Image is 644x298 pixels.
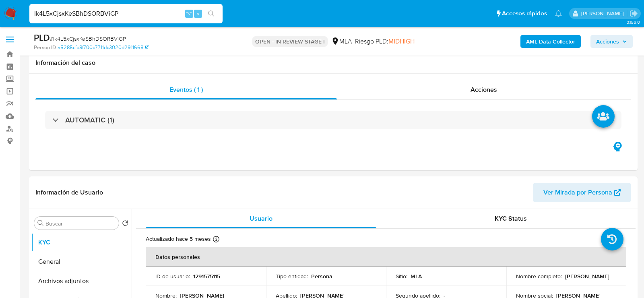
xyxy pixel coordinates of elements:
input: Buscar usuario o caso... [29,8,223,19]
p: lourdes.morinigo@mercadolibre.com [581,10,627,17]
button: search-icon [203,8,219,19]
input: Buscar [45,220,116,227]
p: ID de usuario : [155,273,190,280]
button: Buscar [37,220,44,226]
p: Tipo entidad : [276,273,308,280]
button: AML Data Collector [520,35,581,48]
span: Accesos rápidos [502,9,547,18]
div: MLA [331,37,352,46]
span: Acciones [596,35,619,48]
span: MIDHIGH [388,37,415,46]
p: Actualizado hace 5 meses [146,235,211,243]
span: Usuario [250,214,272,223]
button: KYC [31,233,132,252]
span: s [197,10,199,17]
div: AUTOMATIC (1) [45,111,621,129]
a: Salir [630,9,638,18]
span: Eventos ( 1 ) [169,85,203,94]
a: Notificaciones [555,10,562,17]
p: Nombre completo : [516,273,562,280]
b: AML Data Collector [526,35,575,48]
p: 1291575115 [193,273,220,280]
button: Volver al orden por defecto [122,220,128,229]
span: Riesgo PLD: [355,37,415,46]
p: [PERSON_NAME] [565,273,609,280]
span: ⌥ [186,10,192,17]
span: Ver Mirada por Persona [543,183,612,202]
p: MLA [411,273,422,280]
button: Archivos adjuntos [31,271,132,291]
th: Datos personales [146,247,626,267]
button: Ver Mirada por Persona [533,183,631,202]
p: Persona [311,273,332,280]
span: Acciones [471,85,497,94]
p: Sitio : [396,273,407,280]
h1: Información de Usuario [35,188,103,197]
p: OPEN - IN REVIEW STAGE I [252,36,328,47]
h1: Información del caso [35,59,631,67]
h3: AUTOMATIC (1) [65,116,114,124]
b: PLD [34,31,50,44]
button: General [31,252,132,271]
span: KYC Status [495,214,527,223]
span: # Ik4L5xCjsxKeSBhDSORBViGP [50,35,126,43]
b: Person ID [34,44,56,51]
a: a5285cfb8f700c7711dc3020d2911668 [58,44,149,51]
button: Acciones [590,35,633,48]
